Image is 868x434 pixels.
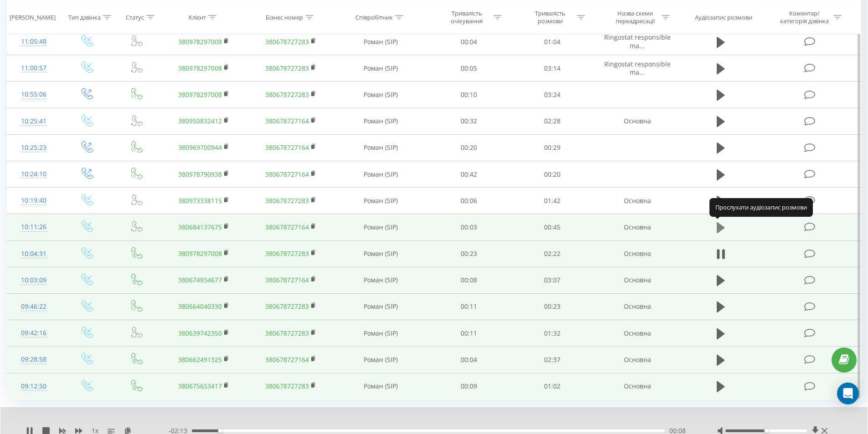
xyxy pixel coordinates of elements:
td: 01:42 [511,188,594,214]
td: 00:23 [511,293,594,320]
a: 380978297008 [178,37,222,46]
td: 00:20 [427,134,511,161]
div: 10:25:23 [16,139,51,157]
td: 00:10 [427,82,511,108]
div: Тривалість очікування [442,10,491,25]
td: 00:04 [427,347,511,373]
div: 10:11:26 [16,218,51,236]
a: 380678727164 [265,170,309,179]
a: 380678727164 [265,143,309,152]
td: 00:04 [427,29,511,55]
a: 380678727283 [265,329,309,337]
a: 380674934677 [178,276,222,284]
td: Роман (SIP) [334,240,427,267]
td: 03:24 [511,82,594,108]
a: 380684137675 [178,223,222,231]
div: Open Intercom Messenger [837,383,859,404]
td: Роман (SIP) [334,347,427,373]
td: Роман (SIP) [334,161,427,188]
td: Роман (SIP) [334,293,427,320]
div: 11:00:57 [16,59,51,77]
div: 10:24:10 [16,165,51,183]
a: 380969700944 [178,143,222,152]
td: 00:29 [511,134,594,161]
div: Бізнес номер [266,13,303,21]
td: Роман (SIP) [334,373,427,399]
td: Основна [594,108,680,134]
a: 380678727283 [265,382,309,390]
div: Accessibility label [764,429,768,433]
div: 10:55:06 [16,86,51,103]
a: 380973338115 [178,196,222,205]
td: 02:22 [511,240,594,267]
td: 00:09 [427,373,511,399]
a: 380950832412 [178,117,222,125]
div: Accessibility label [218,429,222,433]
td: 00:05 [427,55,511,82]
div: Аудіозапис розмови [695,13,752,21]
td: Основна [594,347,680,373]
td: 00:32 [427,108,511,134]
a: 380664040330 [178,302,222,311]
td: 00:06 [427,188,511,214]
div: [PERSON_NAME] [10,13,56,21]
td: Роман (SIP) [334,320,427,347]
td: Основна [594,320,680,347]
td: 00:11 [427,293,511,320]
div: Клієнт [189,13,206,21]
a: 380978790938 [178,170,222,179]
td: Роман (SIP) [334,267,427,293]
td: 03:07 [511,267,594,293]
td: Роман (SIP) [334,108,427,134]
a: 380678727164 [265,117,309,125]
a: 380678727283 [265,90,309,99]
td: 03:14 [511,55,594,82]
a: 380678727283 [265,64,309,72]
a: 380678727283 [265,302,309,311]
a: 380678727164 [265,276,309,284]
div: Співробітник [355,13,393,21]
a: 380678727283 [265,37,309,46]
div: Коментар/категорія дзвінка [778,10,831,25]
td: Роман (SIP) [334,82,427,108]
td: 01:32 [511,320,594,347]
td: Основна [594,293,680,320]
div: Статус [126,13,144,21]
td: 00:08 [427,267,511,293]
td: 00:45 [511,214,594,240]
td: 00:20 [511,161,594,188]
div: Тривалість розмови [526,10,575,25]
div: 10:03:09 [16,271,51,289]
div: 11:05:48 [16,33,51,51]
div: 10:19:40 [16,192,51,209]
div: Тип дзвінка [68,13,101,21]
td: Роман (SIP) [334,29,427,55]
td: Роман (SIP) [334,188,427,214]
td: Роман (SIP) [334,134,427,161]
a: 380678727283 [265,196,309,205]
div: 09:12:50 [16,378,51,395]
a: 380978297008 [178,64,222,72]
div: 09:46:22 [16,298,51,316]
td: Основна [594,188,680,214]
span: Ringostat responsible ma... [604,33,671,50]
td: Основна [594,267,680,293]
span: Ringostat responsible ma... [604,60,671,77]
div: 09:28:58 [16,351,51,368]
div: Назва схеми переадресації [611,10,659,25]
td: 02:28 [511,108,594,134]
td: Роман (SIP) [334,214,427,240]
a: 380678727283 [265,249,309,258]
td: 01:02 [511,373,594,399]
div: 09:42:16 [16,324,51,342]
a: 380978297008 [178,249,222,258]
div: 10:04:31 [16,245,51,263]
td: Основна [594,373,680,399]
a: 380662491325 [178,355,222,364]
td: 01:04 [511,29,594,55]
td: Основна [594,240,680,267]
td: Роман (SIP) [334,55,427,82]
td: 00:03 [427,214,511,240]
td: 00:42 [427,161,511,188]
a: 380978297008 [178,90,222,99]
